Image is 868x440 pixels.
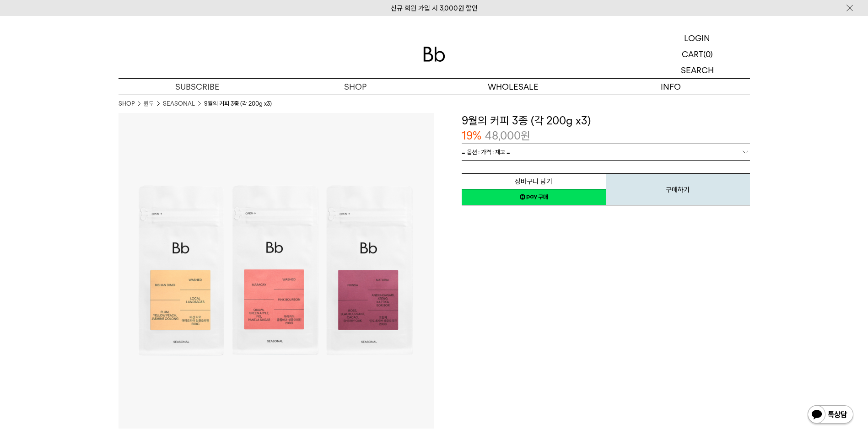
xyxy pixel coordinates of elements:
[606,173,750,205] button: 구매하기
[434,79,592,95] p: WHOLESALE
[462,173,606,189] button: 장바구니 담기
[645,46,750,62] a: CART (0)
[276,79,434,95] a: SHOP
[645,30,750,46] a: LOGIN
[682,46,703,62] p: CART
[684,30,710,46] p: LOGIN
[462,144,510,160] span: = 옵션 : 가격 : 재고 =
[807,404,854,426] img: 카카오톡 채널 1:1 채팅 버튼
[462,113,750,129] h3: 9월의 커피 3종 (각 200g x3)
[144,99,154,108] a: 원두
[204,99,272,108] li: 9월의 커피 3종 (각 200g x3)
[119,113,434,429] img: 9월의 커피 3종 (각 200g x3)
[703,46,713,62] p: (0)
[163,99,195,108] a: SEASONAL
[462,128,481,144] p: 19%
[521,129,530,142] span: 원
[592,79,750,95] p: INFO
[423,47,445,62] img: 로고
[462,189,606,205] a: 새창
[681,62,714,78] p: SEARCH
[119,99,135,108] a: SHOP
[391,4,478,12] a: 신규 회원 가입 시 3,000원 할인
[119,79,276,95] a: SUBSCRIBE
[485,128,530,144] p: 48,000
